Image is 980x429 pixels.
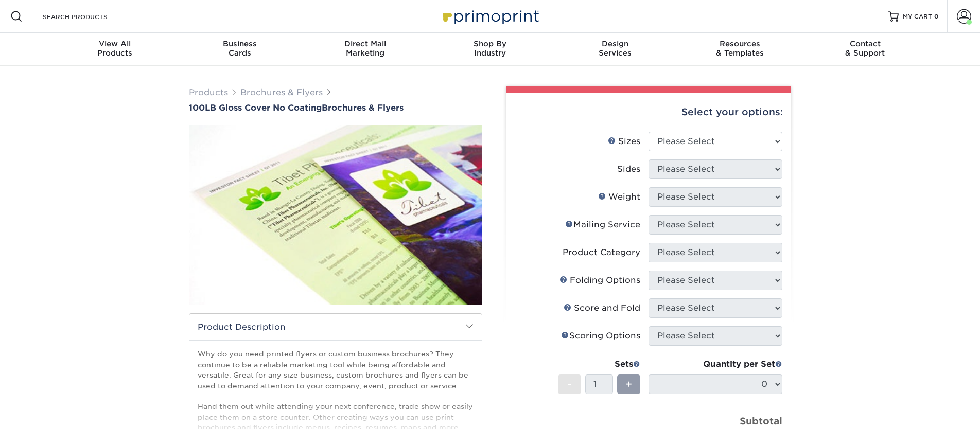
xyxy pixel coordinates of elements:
[52,39,178,58] div: Products
[178,39,303,58] div: Cards
[552,39,677,58] div: Services
[428,39,553,48] span: Shop By
[802,39,927,48] span: Contact
[567,377,572,392] span: -
[303,33,428,66] a: Direct MailMarketing
[52,39,178,48] span: View All
[802,39,927,58] div: & Support
[608,135,640,148] div: Sizes
[552,33,677,66] a: DesignServices
[802,33,927,66] a: Contact& Support
[649,358,782,370] div: Quantity per Set
[189,103,482,113] h1: Brochures & Flyers
[240,87,323,97] a: Brochures & Flyers
[428,39,553,58] div: Industry
[559,274,640,287] div: Folding Options
[514,93,783,132] div: Select your options:
[303,39,428,58] div: Marketing
[563,246,640,259] div: Product Category
[178,39,303,48] span: Business
[677,39,802,58] div: & Templates
[625,377,632,392] span: +
[564,302,640,314] div: Score and Fold
[439,5,541,27] img: Primoprint
[558,358,640,370] div: Sets
[677,33,802,66] a: Resources& Templates
[189,314,482,340] h2: Product Description
[189,103,482,113] a: 100LB Gloss Cover No CoatingBrochures & Flyers
[565,219,640,231] div: Mailing Service
[178,33,303,66] a: BusinessCards
[52,33,178,66] a: View AllProducts
[903,12,932,21] span: MY CART
[189,114,482,316] img: 100LB Gloss Cover<br/>No Coating 01
[677,39,802,48] span: Resources
[428,33,553,66] a: Shop ByIndustry
[598,191,640,203] div: Weight
[617,163,640,175] div: Sides
[561,330,640,342] div: Scoring Options
[934,13,939,20] span: 0
[42,10,142,23] input: SEARCH PRODUCTS.....
[303,39,428,48] span: Direct Mail
[552,39,677,48] span: Design
[189,87,228,97] a: Products
[189,103,322,113] span: 100LB Gloss Cover No Coating
[740,415,782,426] strong: Subtotal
